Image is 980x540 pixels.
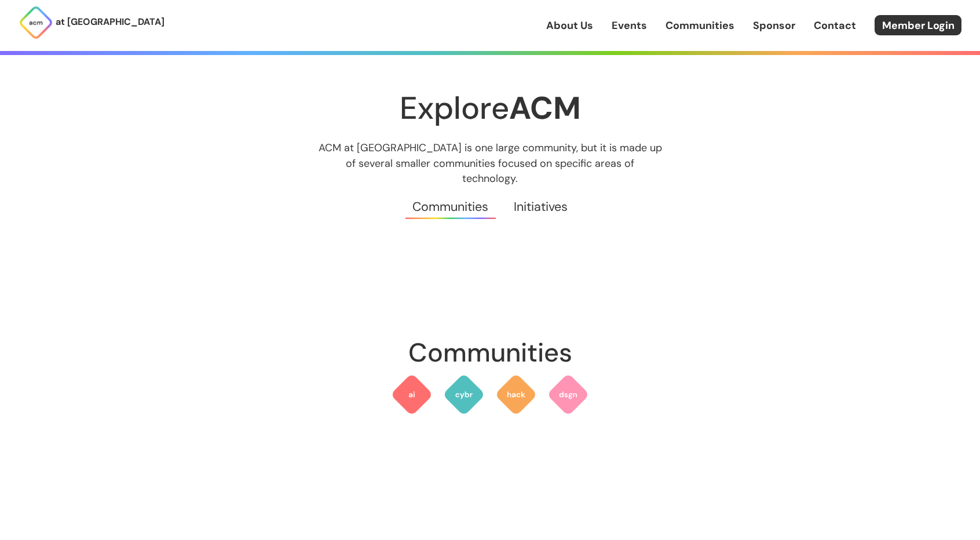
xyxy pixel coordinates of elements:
[612,18,647,33] a: Events
[19,5,164,40] a: at [GEOGRAPHIC_DATA]
[56,14,164,30] p: at [GEOGRAPHIC_DATA]
[665,18,734,33] a: Communities
[212,91,768,125] h1: Explore
[308,140,672,185] p: ACM at [GEOGRAPHIC_DATA] is one large community, but it is made up of several smaller communities...
[19,5,53,40] img: ACM Logo
[400,186,501,228] a: Communities
[501,186,580,228] a: Initiatives
[753,18,795,33] a: Sponsor
[212,332,768,374] h2: Communities
[443,374,485,415] img: ACM Cyber
[547,374,589,415] img: ACM Design
[875,15,961,35] a: Member Login
[814,18,856,33] a: Contact
[495,374,537,415] img: ACM Hack
[391,374,433,415] img: ACM AI
[509,87,581,129] strong: ACM
[546,18,593,33] a: About Us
